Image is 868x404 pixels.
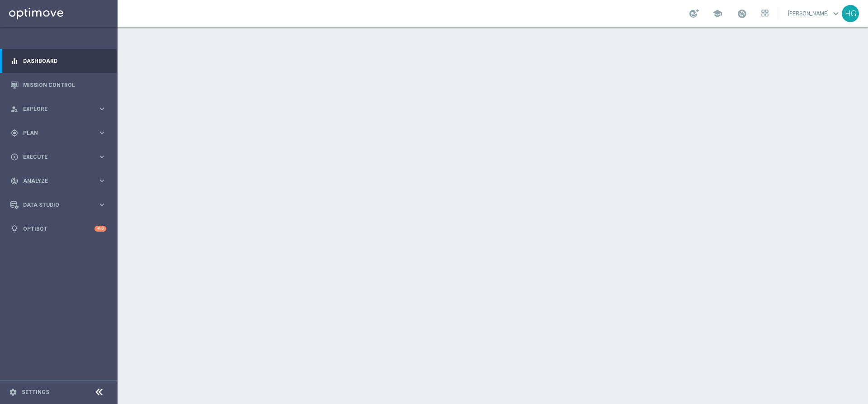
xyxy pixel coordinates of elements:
div: Execute [10,153,98,161]
i: keyboard_arrow_right [98,176,106,185]
button: person_search Explore keyboard_arrow_right [10,105,107,113]
i: gps_fixed [10,129,19,137]
span: Execute [23,154,98,160]
button: Mission Control [10,81,107,89]
i: track_changes [10,177,19,185]
i: keyboard_arrow_right [98,105,106,113]
span: Data Studio [23,202,98,208]
button: play_circle_outline Execute keyboard_arrow_right [10,153,107,161]
i: person_search [10,105,19,113]
a: Mission Control [23,73,106,97]
span: Explore [23,106,98,112]
button: Data Studio keyboard_arrow_right [10,201,107,209]
div: Explore [10,105,98,113]
i: settings [9,388,17,396]
div: HG [842,5,859,22]
i: play_circle_outline [10,153,19,161]
div: Mission Control [10,73,106,97]
div: Plan [10,129,98,137]
button: gps_fixed Plan keyboard_arrow_right [10,129,107,137]
button: track_changes Analyze keyboard_arrow_right [10,177,107,185]
i: keyboard_arrow_right [98,200,106,209]
span: Analyze [23,178,98,184]
span: Plan [23,130,98,136]
i: equalizer [10,57,19,65]
i: keyboard_arrow_right [98,128,106,137]
div: Optibot [10,217,106,241]
div: +10 [94,226,106,232]
div: Data Studio [10,201,98,209]
span: keyboard_arrow_down [831,9,841,19]
a: Dashboard [23,49,106,73]
i: lightbulb [10,225,19,233]
div: Dashboard [10,49,106,73]
a: Settings [22,390,49,395]
div: Analyze [10,177,98,185]
a: [PERSON_NAME]keyboard_arrow_down [787,7,842,20]
button: lightbulb Optibot +10 [10,225,107,233]
span: school [712,9,722,19]
i: keyboard_arrow_right [98,152,106,161]
button: equalizer Dashboard [10,57,107,65]
a: Optibot [23,217,94,241]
